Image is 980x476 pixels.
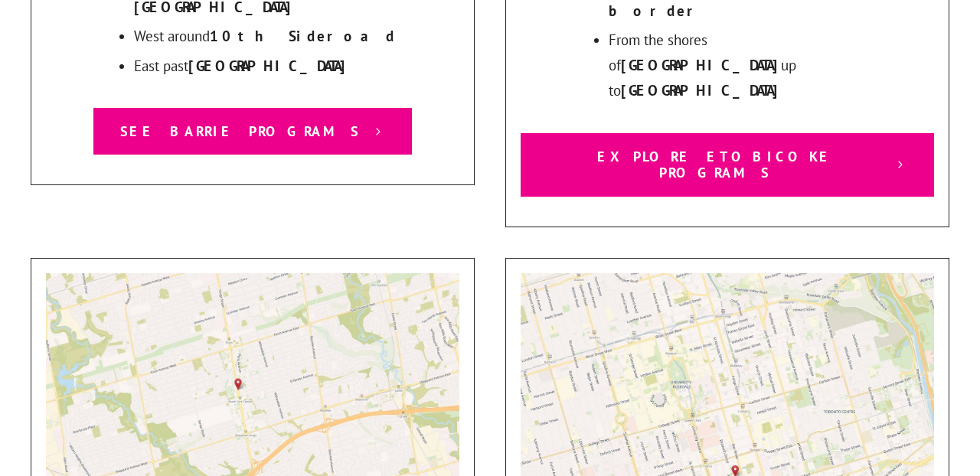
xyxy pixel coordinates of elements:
li: East past [134,54,410,83]
strong: [GEOGRAPHIC_DATA] [621,56,781,74]
span: Explore Etobicoke Programs [547,148,882,181]
a: See Barrie Programs [93,108,412,155]
a: Explore Etobicoke Programs [521,133,934,197]
li: West around [134,24,410,53]
strong: [GEOGRAPHIC_DATA] [188,57,348,75]
strong: [GEOGRAPHIC_DATA] [621,81,781,99]
strong: 10th Sideroad [210,27,396,45]
li: From the shores of up to [609,28,884,108]
span: See Barrie Programs [120,123,360,140]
